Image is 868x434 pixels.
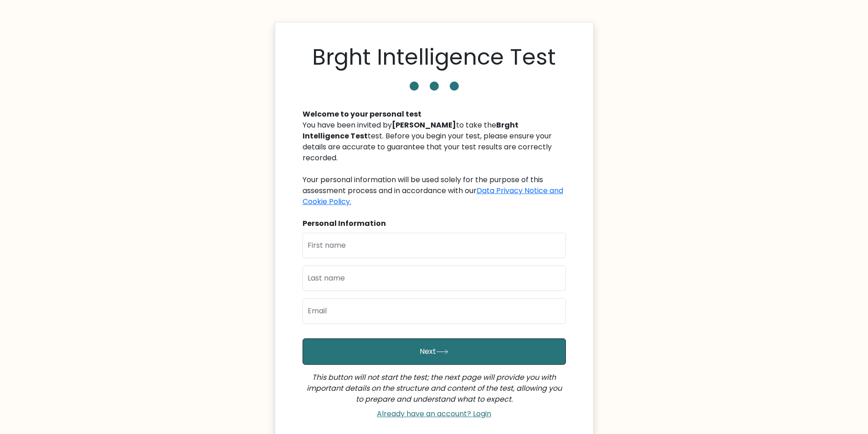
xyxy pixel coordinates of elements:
[303,120,566,207] div: You have been invited by to take the test. Before you begin your test, please ensure your details...
[303,120,519,141] b: Brght Intelligence Test
[303,233,566,258] input: First name
[303,185,563,207] a: Data Privacy Notice and Cookie Policy.
[307,372,562,404] i: This button will not start the test; the next page will provide you with important details on the...
[303,266,566,291] input: Last name
[303,298,566,324] input: Email
[303,338,566,365] button: Next
[373,408,495,419] a: Already have an account? Login
[303,218,566,229] div: Personal Information
[392,120,456,130] b: [PERSON_NAME]
[303,109,566,120] div: Welcome to your personal test
[312,44,556,71] h1: Brght Intelligence Test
